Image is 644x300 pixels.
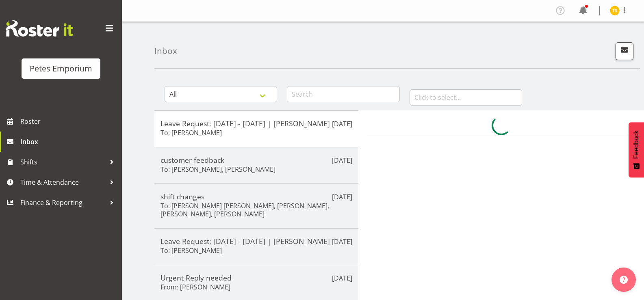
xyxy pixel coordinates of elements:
span: Feedback [633,130,640,159]
img: Rosterit website logo [6,20,73,37]
span: Inbox [20,136,118,148]
p: [DATE] [332,273,352,283]
h5: Urgent Reply needed [160,273,352,282]
h5: Leave Request: [DATE] - [DATE] | [PERSON_NAME] [160,119,352,128]
h6: From: [PERSON_NAME] [160,283,230,291]
div: Petes Emporium [30,63,92,75]
img: tamara-straker11292.jpg [610,6,620,15]
input: Search [287,86,399,102]
h5: Leave Request: [DATE] - [DATE] | [PERSON_NAME] [160,237,352,246]
p: [DATE] [332,119,352,129]
span: Finance & Reporting [20,196,106,209]
h6: To: [PERSON_NAME] [PERSON_NAME], [PERSON_NAME], [PERSON_NAME], [PERSON_NAME] [160,202,352,218]
p: [DATE] [332,192,352,202]
h5: shift changes [160,192,352,201]
h6: To: [PERSON_NAME], [PERSON_NAME] [160,165,275,173]
h4: Inbox [154,46,177,56]
button: Feedback - Show survey [629,122,644,177]
img: help-xxl-2.png [620,276,628,284]
span: Time & Attendance [20,176,106,188]
h5: customer feedback [160,155,352,164]
p: [DATE] [332,155,352,165]
span: Roster [20,115,118,127]
h6: To: [PERSON_NAME] [160,129,222,137]
p: [DATE] [332,237,352,246]
input: Click to select... [410,89,522,106]
h6: To: [PERSON_NAME] [160,246,222,255]
span: Shifts [20,156,106,168]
